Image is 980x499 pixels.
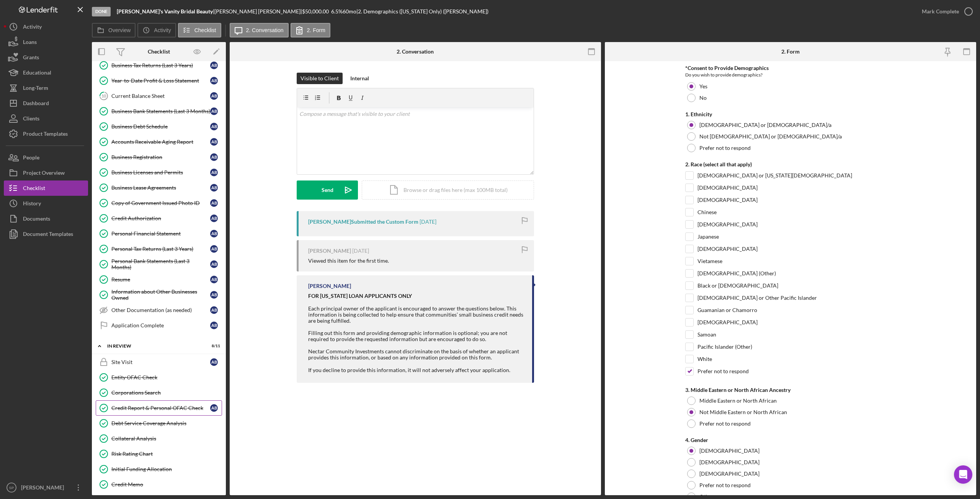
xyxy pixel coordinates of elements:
div: Long-Term [23,80,48,98]
div: Grants [23,50,39,67]
div: People [23,150,39,167]
div: Business Lease Agreements [111,185,210,191]
button: Project Overview [4,165,88,180]
a: Business Licenses and PermitsAB [96,165,222,180]
button: Visible to Client [297,73,343,84]
div: A B [210,404,218,412]
div: History [23,196,41,213]
div: A B [210,92,218,100]
div: [PERSON_NAME] [308,283,351,289]
label: Pacific Islander (Other) [697,343,752,351]
div: Business Registration [111,154,210,160]
label: [DEMOGRAPHIC_DATA] or [US_STATE][DEMOGRAPHIC_DATA] [697,172,852,179]
div: [PERSON_NAME] Submitted the Custom Form [308,219,418,225]
label: 2. Conversation [246,27,284,33]
div: | [117,8,214,15]
label: Prefer not to respond [699,482,751,488]
label: Chinese [697,208,717,216]
label: Not [DEMOGRAPHIC_DATA] or [DEMOGRAPHIC_DATA]/a [699,133,842,140]
div: A B [210,230,218,237]
a: Debt Service Coverage Analysis [96,416,222,431]
div: Other Documentation (as needed) [111,307,210,313]
label: Prefer not to respond [697,367,749,375]
div: $50,000.00 [302,8,331,15]
a: Activity [4,19,88,34]
button: Mark Complete [914,4,976,19]
label: Prefer not to respond [699,421,751,427]
div: Internal [350,73,369,84]
div: A B [210,276,218,283]
div: 2. Conversation [397,49,434,55]
a: Loans [4,34,88,50]
button: Overview [92,23,136,37]
a: Accounts Receivable Aging ReportAB [96,134,222,150]
label: Samoan [697,331,716,338]
button: History [4,196,88,211]
div: [PERSON_NAME] [19,480,69,497]
time: 2025-05-21 22:58 [420,219,436,225]
button: Documents [4,211,88,226]
div: Done [92,7,111,16]
div: Product Templates [23,126,68,143]
button: Dashboard [4,96,88,111]
div: Information about Other Businesses Owned [111,289,210,301]
time: 2025-05-21 22:56 [352,248,369,254]
label: [DEMOGRAPHIC_DATA] [699,448,759,454]
div: A B [210,138,218,146]
label: Middle Eastern or North African [699,398,777,404]
div: Resume [111,276,210,283]
div: A B [210,245,218,253]
div: If you decline to provide this information, it will not adversely affect your application. [308,367,524,373]
div: Send [322,180,333,200]
a: Risk Rating Chart [96,446,222,462]
div: 3. Middle Eastern or North African Ancestry [685,387,896,393]
div: Copy of Government Issued Photo ID [111,200,210,206]
div: Debt Service Coverage Analysis [111,420,222,426]
a: Site VisitAB [96,354,222,370]
div: Accounts Receivable Aging Report [111,139,210,145]
div: Loans [23,34,37,52]
label: [DEMOGRAPHIC_DATA] [699,471,759,477]
div: Viewed this item for the first time. [308,258,389,264]
a: Business Bank Statements (Last 3 Months)AB [96,104,222,119]
div: Activity [23,19,42,36]
button: Product Templates [4,126,88,141]
a: Application CompleteAB [96,318,222,333]
div: Each principal owner of the applicant is encouraged to answer the questions below. This informati... [308,306,524,324]
button: Checklist [4,180,88,196]
label: [DEMOGRAPHIC_DATA] or [DEMOGRAPHIC_DATA]/a [699,122,831,128]
button: Educational [4,65,88,80]
a: Personal Financial StatementAB [96,226,222,241]
a: Credit Report & Personal OFAC CheckAB [96,400,222,416]
a: Business RegistrationAB [96,150,222,165]
a: ResumeAB [96,272,222,287]
a: Credit AuthorizationAB [96,211,222,226]
label: Not Middle Eastern or North African [699,409,787,415]
div: Personal Financial Statement [111,231,210,237]
div: Checklist [148,49,170,55]
div: In Review [107,344,201,348]
div: Mark Complete [922,4,959,19]
button: Grants [4,50,88,65]
div: A B [210,184,218,192]
strong: FOR [US_STATE] LOAN APPLICANTS ONLY [308,293,412,299]
div: Checklist [23,180,45,198]
div: Documents [23,211,50,228]
div: 8 / 11 [206,344,220,348]
a: Year-to-Date Profit & Loss StatementAB [96,73,222,88]
div: A B [210,169,218,176]
a: Corporations Search [96,385,222,400]
a: Personal Bank Statements (Last 3 Months)AB [96,257,222,272]
div: Business Tax Returns (Last 3 Years) [111,62,210,68]
label: Checklist [194,27,216,33]
label: [DEMOGRAPHIC_DATA] [697,196,758,204]
a: Business Lease AgreementsAB [96,180,222,195]
label: [DEMOGRAPHIC_DATA] (Other) [697,270,776,277]
label: [DEMOGRAPHIC_DATA] [697,319,758,326]
button: Long-Term [4,80,88,96]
